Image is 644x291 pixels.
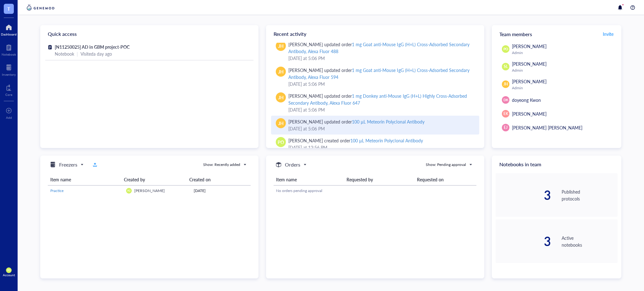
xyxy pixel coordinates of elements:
[352,118,424,125] div: 100 µL Meteorin Polyclonal Antibody
[603,31,613,37] span: Invite
[492,156,621,173] div: Notebooks in team
[278,94,284,101] span: JH
[288,55,474,62] div: [DATE] at 5:06 PM
[187,174,244,185] th: Created on
[2,73,16,76] div: Inventory
[25,4,56,11] img: genemod-logo
[266,25,484,43] div: Recent activity
[55,50,74,57] div: Notebook
[50,188,121,194] a: Practice
[288,93,467,106] div: 1 mg Donkey anti-Mouse IgG (H+L) Highly Cross-Adsorbed Secondary Antibody, Alexa Fluor 647
[288,125,474,132] div: [DATE] at 5:06 PM
[288,41,474,55] div: [PERSON_NAME] updated order
[562,234,618,248] div: Active notebooks
[512,68,615,73] div: Admin
[285,161,300,168] h5: Orders
[503,97,508,103] span: DK
[127,189,130,192] span: PO
[40,25,258,43] div: Quick access
[278,68,284,75] span: JH
[512,97,541,103] span: doyeong Kwon
[288,92,474,106] div: [PERSON_NAME] updated order
[414,174,476,185] th: Requested on
[288,137,423,144] div: [PERSON_NAME] created order
[426,162,466,167] div: Show: Pending approval
[5,83,12,96] a: Core
[288,80,474,87] div: [DATE] at 5:06 PM
[274,174,344,185] th: Item name
[2,42,16,56] a: Notebook
[504,64,508,69] span: SL
[5,93,12,96] div: Core
[77,50,78,57] div: |
[55,44,130,50] span: [N11250025] AD in GBM project-POC
[512,111,547,117] span: [PERSON_NAME]
[276,188,474,194] div: No orders pending approval
[288,106,474,113] div: [DATE] at 5:06 PM
[6,116,12,119] div: Add
[562,188,618,202] div: Published protocols
[194,188,248,194] div: [DATE]
[503,81,508,87] span: JH
[271,90,479,116] a: JH[PERSON_NAME] updated order1 mg Donkey anti-Mouse IgG (H+L) Highly Cross-Adsorbed Secondary Ant...
[512,50,615,55] div: Admin
[50,188,64,193] span: Practice
[288,67,469,80] div: 1 mg Goat anti-Mouse IgG (H+L) Cross-Adsorbed Secondary Antibody, Alexa Fluor 594
[59,161,77,168] h5: Freezers
[7,5,10,13] span: T
[134,188,165,193] span: [PERSON_NAME]
[344,174,414,185] th: Requested by
[271,135,479,153] a: PO[PERSON_NAME] created order100 µL Meteorin Polyclonal Antibody[DATE] at 12:56 PM
[7,269,10,272] span: PO
[2,52,16,56] div: Notebook
[2,63,16,76] a: Inventory
[278,120,284,127] span: JH
[271,38,479,64] a: JH[PERSON_NAME] updated order1 mg Goat anti-Mouse IgG (H+L) Cross-Adsorbed Secondary Antibody, Al...
[271,64,479,90] a: JH[PERSON_NAME] updated order1 mg Goat anti-Mouse IgG (H+L) Cross-Adsorbed Secondary Antibody, Al...
[80,50,112,57] div: Visited a day ago
[350,137,423,144] div: 100 µL Meteorin Polyclonal Antibody
[512,61,547,67] span: [PERSON_NAME]
[1,22,17,36] a: Dashboard
[512,124,582,131] span: [PERSON_NAME] [PERSON_NAME]
[512,85,615,91] div: Admin
[512,43,547,49] span: [PERSON_NAME]
[492,25,621,43] div: Team members
[278,42,284,49] span: JH
[503,111,508,117] span: EK
[48,174,121,185] th: Item name
[203,162,240,167] div: Show: Recently added
[3,273,15,277] div: Account
[504,125,508,130] span: EJ
[121,174,187,185] th: Created by
[288,118,425,125] div: [PERSON_NAME] updated order
[496,235,552,248] div: 3
[512,78,547,85] span: [PERSON_NAME]
[1,32,17,36] div: Dashboard
[602,29,614,39] button: Invite
[496,189,552,201] div: 3
[271,116,479,135] a: JH[PERSON_NAME] updated order100 µL Meteorin Polyclonal Antibody[DATE] at 5:06 PM
[503,47,508,52] span: PO
[288,67,474,80] div: [PERSON_NAME] updated order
